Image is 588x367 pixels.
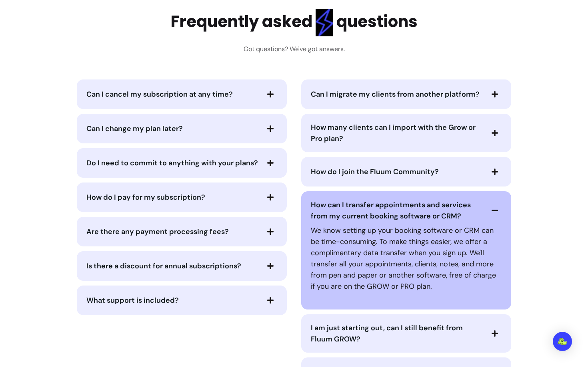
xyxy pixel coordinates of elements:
[86,124,183,133] span: Can I change my plan later?
[311,122,502,144] button: How many clients can I import with the Grow or Pro plan?
[244,44,345,54] h3: Got questions? We've got answers.
[86,87,277,101] button: Can I cancel my subscription at any time?
[86,122,277,135] button: Can I change my plan later?
[86,190,277,204] button: How do I pay for my subscription?
[86,261,241,271] span: Is there a discount for annual subscriptions?
[311,89,480,99] span: Can I migrate my clients from another platform?
[553,332,572,351] div: Open Intercom Messenger
[86,158,258,168] span: Do I need to commit to anything with your plans?
[86,294,277,307] button: What support is included?
[311,165,502,179] button: How do I join the Fluum Community?
[86,227,229,236] span: Are there any payment processing fees?
[316,9,333,36] img: flashlight Blue
[311,323,463,344] span: I am just starting out, can I still benefit from Fluum GROW?
[311,87,502,101] button: Can I migrate my clients from another platform?
[311,222,502,295] div: How can I transfer appointments and services from my current booking software or CRM?
[311,199,502,222] button: How can I transfer appointments and services from my current booking software or CRM?
[171,9,418,36] h2: Frequently asked questions
[311,123,476,143] span: How many clients can I import with the Grow or Pro plan?
[86,156,277,170] button: Do I need to commit to anything with your plans?
[86,259,277,273] button: Is there a discount for annual subscriptions?
[311,225,502,292] p: We know setting up your booking software or CRM can be time-consuming. To make things easier, we ...
[311,167,439,177] span: How do I join the Fluum Community?
[86,89,233,99] span: Can I cancel my subscription at any time?
[86,296,179,305] span: What support is included?
[311,200,471,221] span: How can I transfer appointments and services from my current booking software or CRM?
[86,225,277,238] button: Are there any payment processing fees?
[311,322,502,345] button: I am just starting out, can I still benefit from Fluum GROW?
[86,192,205,202] span: How do I pay for my subscription?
